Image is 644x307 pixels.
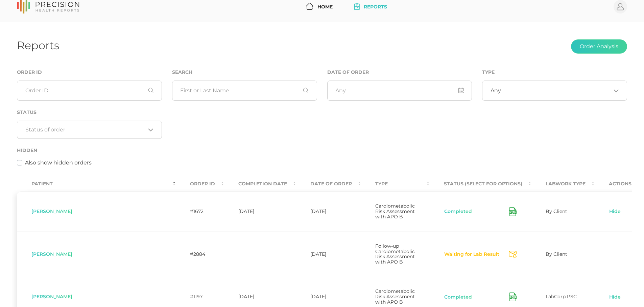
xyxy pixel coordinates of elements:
[531,176,594,191] th: Labwork Type : activate to sort column ascending
[501,87,611,94] input: Search for option
[175,191,224,232] td: #1672
[17,69,42,75] label: Order ID
[327,69,369,75] label: Date of Order
[444,251,500,258] button: Waiting for Lab Result
[17,121,162,139] div: Search for option
[17,39,59,52] h1: Reports
[509,251,517,258] svg: Send Notification
[296,191,361,232] td: [DATE]
[375,288,415,305] span: Cardiometabolic Risk Assessment with APO B
[375,243,415,265] span: Follow-up Cardiometabolic Risk Assessment with APO B
[361,176,429,191] th: Type : activate to sort column ascending
[296,176,361,191] th: Date Of Order : activate to sort column ascending
[25,159,92,167] label: Also show hidden orders
[482,69,495,75] label: Type
[224,176,296,191] th: Completion Date : activate to sort column ascending
[172,81,317,101] input: First or Last Name
[17,110,37,115] label: Status
[546,251,567,257] span: By Client
[609,208,621,215] a: Hide
[375,203,415,220] span: Cardiometabolic Risk Assessment with APO B
[546,294,577,300] span: LabCorp PSC
[303,1,335,13] a: Home
[444,294,472,301] button: Completed
[25,126,146,133] input: Search for option
[609,294,621,301] a: Hide
[482,81,627,101] div: Search for option
[31,251,72,257] span: [PERSON_NAME]
[327,81,472,101] input: Any
[546,208,567,214] span: By Client
[175,176,224,191] th: Order ID : activate to sort column ascending
[352,1,390,13] a: Reports
[172,69,192,75] label: Search
[31,208,72,214] span: [PERSON_NAME]
[175,232,224,277] td: #2884
[17,148,37,153] label: Hidden
[571,39,627,54] button: Order Analysis
[491,87,501,94] span: Any
[429,176,531,191] th: Status (Select for Options) : activate to sort column ascending
[17,81,162,101] input: Order ID
[224,191,296,232] td: [DATE]
[296,232,361,277] td: [DATE]
[444,208,472,215] button: Completed
[17,176,175,191] th: Patient : activate to sort column descending
[31,294,72,300] span: [PERSON_NAME]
